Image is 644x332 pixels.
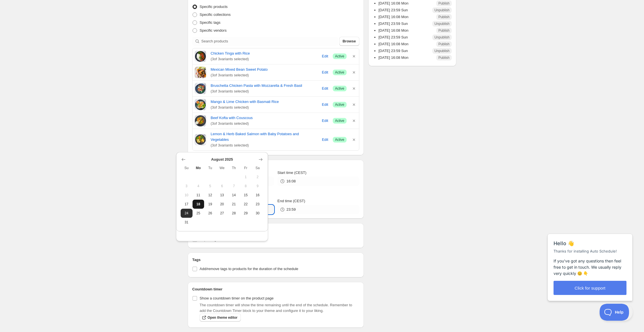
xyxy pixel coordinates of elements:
[201,37,338,46] input: Search products
[211,121,317,126] span: ( 3 of 3 variants selected)
[257,156,265,163] button: Show next month, September 2025
[379,55,409,61] p: [DATE] 16:08 Mon
[254,184,261,188] span: 9
[240,163,252,173] th: Friday
[218,211,226,215] span: 27
[211,72,317,78] span: ( 3 of 3 variants selected)
[339,37,359,46] button: Browse
[204,200,216,209] button: Tuesday August 19 2025
[335,102,344,107] span: Active
[379,28,409,33] p: [DATE] 16:08 Mon
[181,200,193,209] button: Sunday August 17 2025
[195,184,202,188] span: 4
[200,12,231,17] span: Specific collections
[322,118,328,124] span: Edit
[206,202,214,206] span: 19
[183,184,190,188] span: 3
[242,193,249,197] span: 15
[228,191,240,200] button: Thursday August 14 2025
[183,193,190,197] span: 10
[277,199,305,203] span: End time (CEST)
[254,202,261,206] span: 23
[211,115,317,121] a: Beef Kofta with Couscous
[438,1,449,6] span: Publish
[435,21,449,26] span: Unpublish
[242,211,249,215] span: 29
[335,86,344,91] span: Active
[242,184,249,188] span: 8
[200,296,274,300] span: Show a countdown timer on the product page
[319,52,332,61] button: Edit
[192,257,359,263] h2: Tags
[200,302,359,314] p: The countdown timer will show the time remaining until the end of the schedule. Remember to add t...
[343,38,356,44] span: Browse
[379,35,408,40] p: [DATE] 23:59 Sun
[228,182,240,191] button: Thursday August 7 2025
[204,209,216,218] button: Tuesday August 26 2025
[335,137,344,142] span: Active
[379,41,409,47] p: [DATE] 16:08 Mon
[335,70,344,75] span: Active
[319,116,332,125] button: Edit
[240,191,252,200] button: Friday August 15 2025
[322,70,328,75] span: Edit
[208,315,237,320] span: Open theme editor
[193,163,204,173] th: Monday
[252,191,263,200] button: Saturday August 16 2025
[195,166,202,170] span: Mo
[438,55,449,60] span: Publish
[216,209,228,218] button: Wednesday August 27 2025
[240,200,252,209] button: Friday August 22 2025
[200,20,221,25] span: Specific tags
[206,193,214,197] span: 12
[228,163,240,173] th: Thursday
[435,49,449,53] span: Unpublish
[242,175,249,179] span: 1
[254,166,261,170] span: Sa
[206,184,214,188] span: 5
[183,202,190,206] span: 17
[379,7,408,13] p: [DATE] 23:59 Sun
[180,156,187,163] button: Show previous month, July 2025
[193,191,204,200] button: Monday August 11 2025
[200,267,298,271] span: Add/remove tags to products for the duration of the schedule
[438,28,449,33] span: Publish
[319,135,332,144] button: Edit
[230,184,237,188] span: 7
[211,51,317,56] a: Chicken Tinga with Rice
[435,35,449,40] span: Unpublish
[193,209,204,218] button: Monday August 25 2025
[230,202,237,206] span: 21
[600,304,633,321] iframe: Help Scout Beacon - Open
[192,286,359,292] h2: Countdown timer
[230,166,237,170] span: Th
[183,220,190,225] span: 31
[195,193,202,197] span: 11
[379,14,409,20] p: [DATE] 16:08 Mon
[379,1,409,6] p: [DATE] 16:08 Mon
[192,228,359,233] h2: Repeating
[379,21,408,27] p: [DATE] 23:59 Sun
[230,193,237,197] span: 14
[254,175,261,179] span: 2
[252,163,263,173] th: Saturday
[181,182,193,191] button: Sunday August 3 2025
[200,314,241,322] a: Open theme editor
[211,67,317,72] a: Mexican Mixed Bean Sweet Potato
[193,200,204,209] button: Today Monday August 18 2025
[240,209,252,218] button: Friday August 29 2025
[218,166,226,170] span: We
[322,53,328,59] span: Edit
[230,211,237,215] span: 28
[228,200,240,209] button: Thursday August 21 2025
[216,163,228,173] th: Wednesday
[319,68,332,77] button: Edit
[181,218,193,227] button: Sunday August 31 2025
[211,131,317,143] a: Lemon & Herb Baked Salmon with Baby Potatoes and Vegetables
[204,182,216,191] button: Tuesday August 5 2025
[545,208,636,304] iframe: Help Scout Beacon - Messages and Notifications
[211,89,317,94] span: ( 3 of 3 variants selected)
[206,166,214,170] span: Tu
[322,86,328,91] span: Edit
[216,182,228,191] button: Wednesday August 6 2025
